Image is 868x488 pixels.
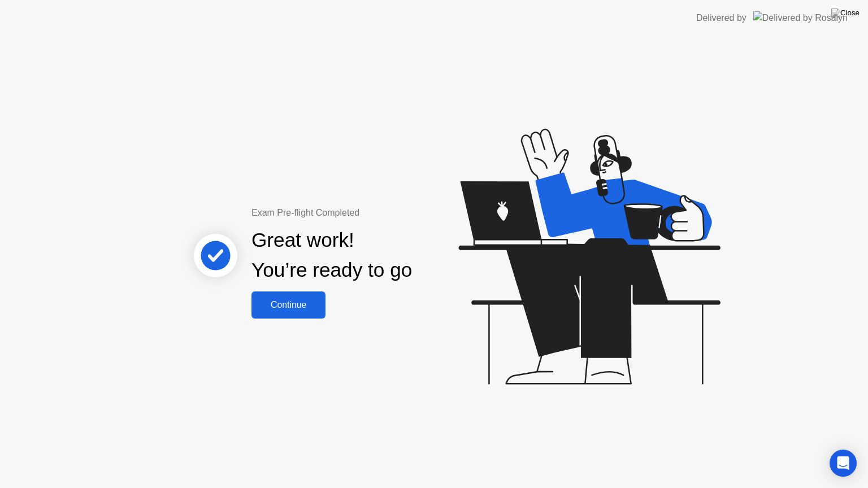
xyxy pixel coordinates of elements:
[753,11,848,24] img: Delivered by Rosalyn
[251,206,485,220] div: Exam Pre-flight Completed
[251,291,325,319] button: Continue
[830,450,857,477] div: Open Intercom Messenger
[831,8,860,18] img: Close
[251,225,412,285] div: Great work! You’re ready to go
[696,11,747,25] div: Delivered by
[255,300,322,310] div: Continue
